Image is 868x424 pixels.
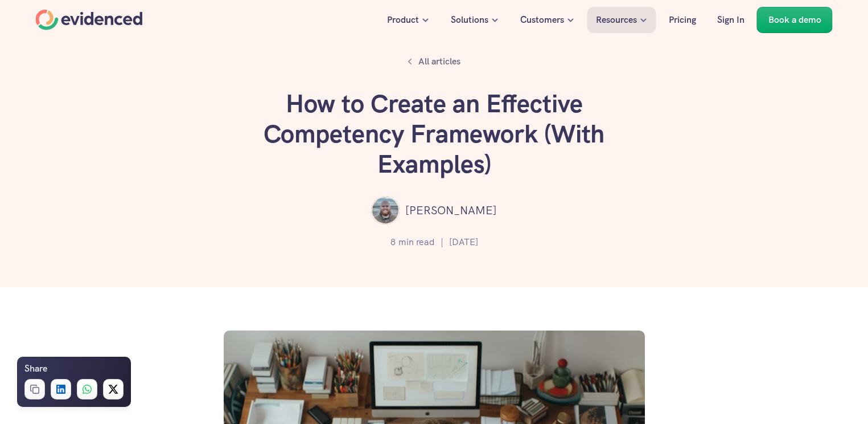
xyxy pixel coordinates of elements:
[449,235,478,250] p: [DATE]
[757,7,833,33] a: Book a demo
[264,89,605,179] h1: How to Create an Effective Competency Framework (With Examples)
[398,235,435,250] p: min read
[390,235,396,250] p: 8
[596,13,637,27] p: Resources
[418,54,460,69] p: All articles
[520,13,564,27] p: Customers
[441,235,443,250] p: |
[371,196,400,225] img: ""
[669,13,696,27] p: Pricing
[36,10,143,30] a: Home
[387,13,419,27] p: Product
[24,361,47,376] h6: Share
[717,13,744,27] p: Sign In
[768,13,821,27] p: Book a demo
[660,7,705,33] a: Pricing
[451,13,488,27] p: Solutions
[401,51,467,72] a: All articles
[709,7,753,33] a: Sign In
[405,201,497,219] p: [PERSON_NAME]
